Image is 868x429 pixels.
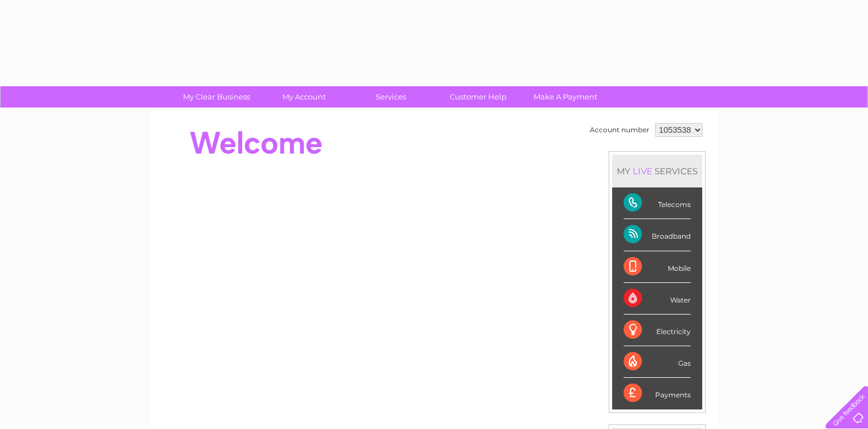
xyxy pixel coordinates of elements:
div: Electricity [624,315,691,346]
td: Account number [587,120,652,140]
div: Water [624,283,691,315]
a: Customer Help [431,86,526,108]
div: Payments [624,378,691,409]
a: Make A Payment [518,86,613,108]
div: Gas [624,346,691,378]
div: LIVE [630,166,655,177]
a: My Clear Business [169,86,264,108]
div: Mobile [624,251,691,283]
div: Telecoms [624,187,691,219]
div: MY SERVICES [612,155,702,187]
a: Services [344,86,438,108]
div: Broadband [624,219,691,251]
a: My Account [256,86,351,108]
